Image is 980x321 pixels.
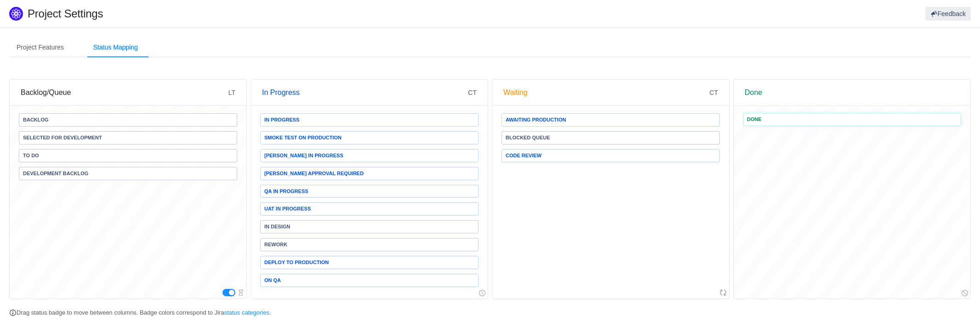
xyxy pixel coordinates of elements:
[23,117,49,122] span: Backlog
[262,80,468,105] div: In Progress
[264,206,311,211] span: UAT in Progress
[21,80,228,105] div: Backlog/Queue
[23,135,102,140] span: Selected for Development
[745,80,959,105] div: Done
[506,135,550,140] span: Blocked Queue
[9,7,23,21] img: Quantify
[264,171,364,176] span: [PERSON_NAME] Approval Required
[28,7,585,21] h1: Project Settings
[264,135,342,140] span: Smoke Test On Production
[238,289,244,296] i: icon: hourglass
[264,189,308,194] span: QA in Progress
[264,117,299,122] span: In Progress
[468,89,477,96] span: CT
[709,89,718,96] span: CT
[503,80,709,105] div: Waiting
[264,242,287,247] span: Rework
[506,153,541,158] span: Code Review
[23,153,39,158] span: To Do
[86,37,145,58] div: Status Mapping
[747,117,762,122] span: Done
[264,260,329,265] span: Deploy to Production
[9,308,971,317] p: Drag status badge to move between columns. Badge colors correspond to Jira .
[925,7,971,21] button: Feedback
[9,37,71,58] div: Project Features
[228,89,235,96] span: LT
[264,224,290,229] span: In Design
[962,290,968,296] i: icon: stop
[506,117,566,122] span: Awaiting Production
[224,309,269,316] a: status categories
[264,153,343,158] span: [PERSON_NAME] In Progress
[264,278,281,283] span: On QA
[479,290,485,296] i: icon: clock-circle
[23,171,88,176] span: Development Backlog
